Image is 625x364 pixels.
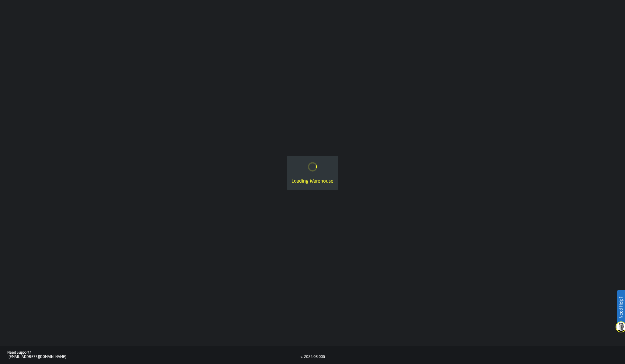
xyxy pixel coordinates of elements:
[304,355,325,359] div: 2025.08.006
[7,351,300,359] a: Need Support?[EMAIL_ADDRESS][DOMAIN_NAME]
[7,351,300,355] div: Need Support?
[292,178,333,185] div: Loading Warehouse
[618,290,624,325] label: Need Help?
[9,355,300,359] div: [EMAIL_ADDRESS][DOMAIN_NAME]
[300,355,303,359] div: v.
